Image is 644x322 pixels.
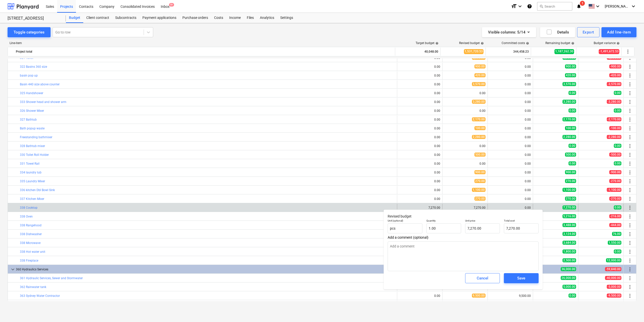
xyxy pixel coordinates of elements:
[257,13,277,23] a: Analytics
[517,275,525,281] div: Save
[20,276,83,280] a: 361 Hydraulic Services, Sewer and Stormwater
[627,143,633,149] span: More actions
[434,171,440,174] div: 0.00
[20,144,45,148] a: 328 Bathtub mixer
[20,100,66,104] a: 333 Shower head and shower arm
[112,13,139,23] a: Subcontracts
[627,90,633,96] span: More actions
[565,179,576,183] span: 270.00
[277,13,296,23] div: Settings
[627,152,633,158] span: More actions
[434,74,440,77] div: 0.00
[488,29,530,35] div: Visible columns : 5/14
[607,294,621,298] span: -9,500.00
[580,1,585,6] span: 1
[434,144,440,148] div: 0.00
[474,153,486,157] span: 500.00
[434,109,440,113] div: 0.00
[627,266,633,272] span: More actions
[627,64,633,70] span: More actions
[465,219,500,223] p: Unit price
[490,127,531,130] div: 0.00
[434,127,440,130] div: 0.00
[625,49,631,55] span: More actions
[434,153,440,157] div: 0.00
[627,196,633,202] span: More actions
[472,100,486,104] span: 3,280.00
[488,48,529,56] div: 344,458.23
[139,13,179,23] div: Payment applications
[490,171,531,174] div: 0.00
[434,42,438,45] span: help
[434,188,440,192] div: 0.00
[474,179,486,183] span: 270.00
[8,16,60,21] div: [STREET_ADDRESS]
[569,161,576,165] span: 0.00
[211,13,226,23] div: Costs
[490,109,531,113] div: 0.00
[601,27,636,37] button: Add line-item
[480,42,484,45] span: help
[479,162,486,165] div: 0.00
[525,42,529,45] span: help
[434,162,440,165] div: 0.00
[434,83,440,86] div: 0.00
[583,29,594,35] div: Export
[627,99,633,105] span: More actions
[434,294,440,298] div: 0.00
[562,135,576,139] span: 2,280.00
[20,74,38,77] a: basin pop up
[627,169,633,175] span: More actions
[619,298,644,322] div: Chat Widget
[627,222,633,228] span: More actions
[416,41,438,45] div: Target budget
[20,135,52,139] a: Freestanding bathmixer
[627,73,633,79] span: More actions
[388,219,422,223] p: Unit (optional)
[434,91,440,95] div: 0.00
[434,135,440,139] div: 0.00
[388,235,539,239] span: Add a comment (optional)
[562,205,576,209] span: 7,270.00
[20,188,55,192] a: 336 kitchen Dbl Bowl Sink
[479,144,486,148] div: 0.00
[20,91,43,95] a: 325 Handshower
[504,219,539,223] p: Total cost
[490,135,531,139] div: 0.00
[562,117,576,121] span: 2,170.00
[474,64,486,68] span: 900.00
[472,188,486,192] span: 1,100.00
[490,65,531,68] div: 0.00
[20,206,37,209] a: 338 Cooktop
[66,13,83,23] a: Budget
[570,42,574,45] span: help
[490,162,531,165] div: 0.00
[614,249,621,254] span: 0.00
[609,126,621,130] span: -100.00
[569,91,576,95] span: 0.00
[561,267,576,271] span: 36,000.00
[472,135,486,139] span: 2,280.00
[14,29,45,35] div: Toggle categories
[482,27,536,37] button: Visible columns:5/14
[479,109,486,113] div: 0.00
[562,82,576,86] span: 3,570.00
[627,240,633,246] span: More actions
[562,232,576,236] span: 3,124.00
[609,170,621,174] span: -900.00
[607,117,621,121] span: -2,170.00
[627,81,633,87] span: More actions
[607,135,621,139] span: -2,280.00
[609,223,621,227] span: -444.00
[10,266,16,272] span: keyboard_arrow_down
[472,294,486,298] span: 9,500.00
[459,41,484,45] div: Revised budget
[20,83,60,86] a: Basin 440 size above counter
[20,153,49,157] a: 330 Toilet Roll Holder
[627,161,633,167] span: More actions
[434,197,440,201] div: 0.00
[474,126,486,130] span: 100.00
[607,100,621,104] span: -3,280.00
[16,265,395,273] div: 360 Hydraulics Services
[504,273,539,283] button: Save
